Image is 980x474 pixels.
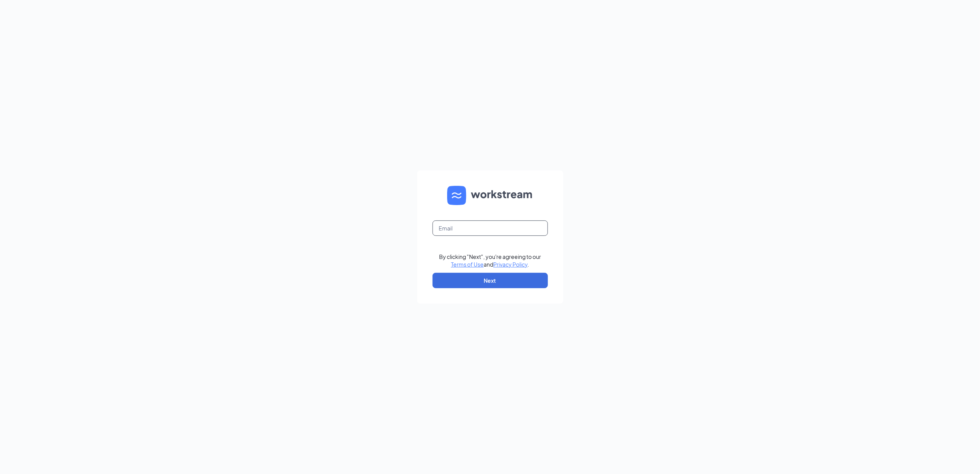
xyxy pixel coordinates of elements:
a: Terms of Use [451,261,484,268]
img: WS logo and Workstream text [447,186,533,205]
button: Next [433,273,548,288]
div: By clicking "Next", you're agreeing to our and . [439,253,541,268]
input: Email [433,220,548,236]
a: Privacy Policy [493,261,527,268]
